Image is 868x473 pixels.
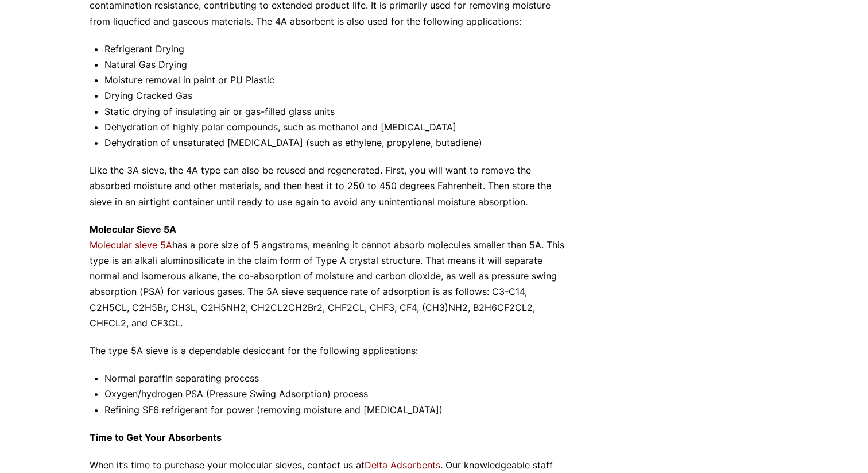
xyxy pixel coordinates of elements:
[90,239,172,251] a: Molecular sieve 5A
[90,343,568,359] p: The type 5A sieve is a dependable desiccant for the following applications:
[104,41,568,57] li: Refrigerant Drying
[104,135,568,151] li: Dehydration of unsaturated [MEDICAL_DATA] (such as ethylene, propylene, butadiene)
[104,386,568,402] li: Oxygen/hydrogen PSA (Pressure Swing Adsorption) process
[104,57,568,72] li: Natural Gas Drying
[104,104,568,120] li: Static drying of insulating air or gas-filled glass units
[104,88,568,103] li: Drying Cracked Gas
[90,432,222,443] strong: Time to Get Your Absorbents
[90,224,176,235] strong: Molecular Sieve 5A
[365,459,440,471] a: Delta Adsorbents
[104,402,568,418] li: Refining SF6 refrigerant for power (removing moisture and [MEDICAL_DATA])
[104,120,568,135] li: Dehydration of highly polar compounds, such as methanol and [MEDICAL_DATA]
[104,371,568,386] li: Normal paraffin separating process
[104,72,568,88] li: Moisture removal in paint or PU Plastic
[90,163,568,210] p: Like the 3A sieve, the 4A type can also be reused and regenerated. First, you will want to remove...
[90,222,568,331] p: has a pore size of 5 angstroms, meaning it cannot absorb molecules smaller than 5A. This type is ...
